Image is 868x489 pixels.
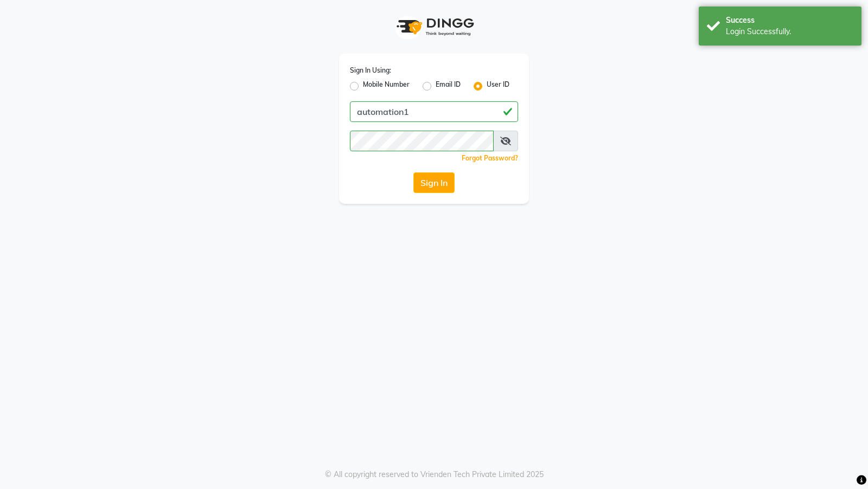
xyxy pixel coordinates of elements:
[350,101,518,122] input: Username
[363,80,410,93] label: Mobile Number
[350,66,391,75] label: Sign In Using:
[726,26,853,37] div: Login Successfully.
[391,11,477,43] img: logo1.svg
[487,80,509,93] label: User ID
[413,172,455,193] button: Sign In
[462,154,518,162] a: Forgot Password?
[436,80,461,93] label: Email ID
[726,15,853,26] div: Success
[350,131,494,151] input: Username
